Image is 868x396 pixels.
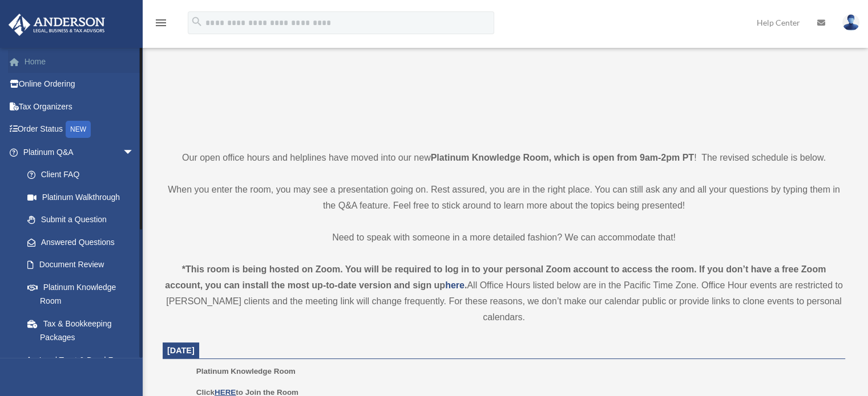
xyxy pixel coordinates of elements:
a: Tax & Bookkeeping Packages [16,312,151,349]
a: Submit a Question [16,209,151,231]
span: arrow_drop_down [123,141,146,164]
p: When you enter the room, you may see a presentation going on. Rest assured, you are in the right ... [163,182,845,214]
img: User Pic [842,14,859,31]
span: Platinum Knowledge Room [196,367,296,375]
a: Document Review [16,254,151,276]
a: Platinum Knowledge Room [16,276,146,312]
p: Need to speak with someone in a more detailed fashion? We can accommodate that! [163,230,845,246]
div: All Office Hours listed below are in the Pacific Time Zone. Office Hour events are restricted to ... [163,262,845,325]
a: here [445,280,465,290]
span: [DATE] [167,346,195,355]
a: Order StatusNEW [8,118,151,141]
a: Tax Organizers [8,95,151,118]
p: Our open office hours and helplines have moved into our new ! The revised schedule is below. [163,150,845,166]
strong: Platinum Knowledge Room, which is open from 9am-2pm PT [431,153,694,162]
strong: *This room is being hosted on Zoom. You will be required to log in to your personal Zoom account ... [165,264,826,290]
strong: . [465,280,467,290]
a: Home [8,50,151,73]
img: Anderson Advisors Platinum Portal [5,14,108,36]
i: menu [154,16,168,30]
i: search [191,15,203,28]
a: Land Trust & Deed Forum [16,349,151,371]
a: Answered Questions [16,231,151,254]
a: Platinum Q&Aarrow_drop_down [8,141,151,164]
a: Platinum Walkthrough [16,186,151,209]
div: NEW [66,121,91,138]
a: Online Ordering [8,73,151,96]
a: Client FAQ [16,164,151,186]
a: menu [154,20,168,30]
